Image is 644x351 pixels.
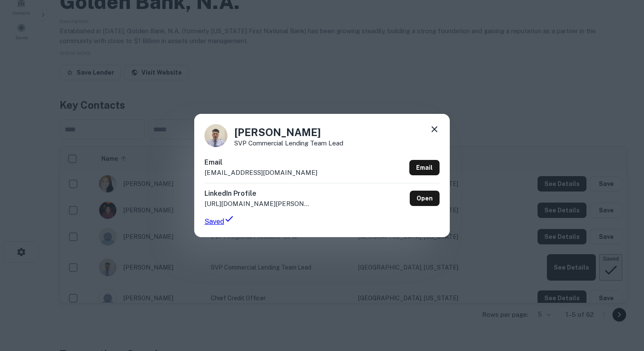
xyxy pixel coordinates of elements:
[601,283,644,324] iframe: Chat Widget
[204,189,311,199] h6: LinkedIn Profile
[204,157,317,168] h6: Email
[410,191,440,206] a: Open
[204,214,440,227] a: Saved
[204,124,227,147] img: 1709651536012
[234,140,343,146] p: SVP Commercial Lending Team Lead
[409,160,440,175] a: Email
[204,199,311,209] p: [URL][DOMAIN_NAME][PERSON_NAME]
[234,125,343,140] h4: [PERSON_NAME]
[204,168,317,178] p: [EMAIL_ADDRESS][DOMAIN_NAME]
